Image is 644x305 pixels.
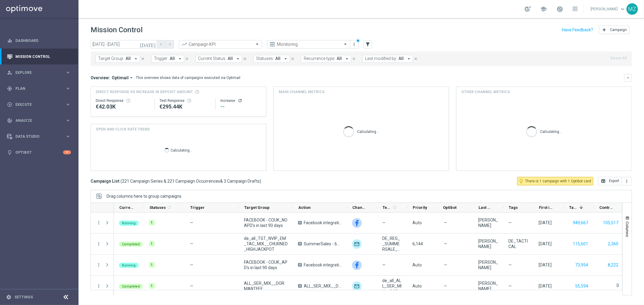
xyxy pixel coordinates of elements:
span: Running [122,263,136,267]
i: keyboard_arrow_right [65,134,71,139]
span: A [298,242,302,246]
button: close [290,55,295,62]
i: more_vert [624,179,629,184]
span: Auto [412,284,422,288]
i: add [602,27,607,32]
div: 27 Aug 2025, Wednesday [539,220,552,225]
img: Optimail [352,239,362,249]
span: Completed [122,242,140,246]
button: 2,360 [607,240,619,248]
i: arrow_drop_down [344,56,350,61]
span: ALL_SER_MIX__DORMANTFEE [304,283,342,289]
i: arrow_forward [168,42,172,46]
h3: Overview: [91,75,110,80]
span: 221 Campaign Series & 221 Campaign Occurrences [122,178,220,184]
i: arrow_back [159,42,163,46]
i: trending_up [181,41,187,47]
span: ALL_SER_MIX__DORMANTFEE [244,281,288,291]
button: Trigger: All arrow_drop_down [151,55,184,63]
div: 4 [63,150,71,154]
span: Auto [412,220,422,225]
span: Recurrence type: [304,56,335,61]
button: [DATE] [139,40,157,49]
button: Current Status: All arrow_drop_down [195,55,242,63]
button: 105,517 [602,219,619,227]
button: more_vert [96,220,101,225]
span: de_all_TGT_NVIP_EM_TAC_MIX__CHURNED_HIGHJACKPOT [244,236,288,252]
i: more_vert [96,241,101,247]
span: Data Studio [15,135,65,138]
button: add Campaign [599,26,630,34]
span: — [382,262,386,268]
a: Dashboard [15,33,71,49]
button: person_search Explore keyboard_arrow_right [7,70,71,75]
button: play_circle_outline Execute keyboard_arrow_right [7,102,71,107]
button: Statuses: All arrow_drop_down [253,55,290,63]
multiple-options-button: Export to CSV [598,178,632,183]
span: Control Customers [599,205,614,210]
colored-tag: Running [119,262,139,268]
span: & [220,179,223,184]
span: All [275,56,280,61]
span: Statuses: [256,56,274,61]
button: Data Studio keyboard_arrow_right [7,134,71,139]
div: track_changes Analyze keyboard_arrow_right [7,118,71,123]
span: There is 1 campaign with 1 Optibot card [525,178,591,184]
span: Action [298,205,311,210]
div: MZ [626,3,638,15]
div: 27 Aug 2025, Wednesday [539,262,552,268]
i: refresh [392,205,397,210]
button: close [184,55,190,62]
div: Explore [7,70,65,75]
p: Calculating... [540,128,562,134]
button: more_vert [351,41,357,48]
i: arrow_drop_down [177,56,183,61]
span: school [540,6,547,12]
div: This overview shows data of campaigns executed via Optimail [136,75,240,80]
div: Optibot [7,144,71,160]
colored-tag: Completed [119,241,143,247]
div: equalizer Dashboard [7,38,71,43]
span: Current Status [119,205,134,210]
span: 6,144 [412,241,423,246]
label: 0 [617,283,619,288]
span: — [508,220,512,225]
span: Channel [352,205,367,210]
span: Current Status: [198,56,226,61]
span: — [444,283,447,289]
img: Optimail [352,281,362,291]
span: SummerSales - 649 themed [304,241,342,247]
div: Analyze [7,118,65,123]
span: — [444,220,447,225]
i: arrow_drop_down [129,75,134,80]
button: lightbulb Optibot 4 [7,150,71,155]
span: Trigger [190,205,205,210]
span: Calculate column [391,204,397,211]
h4: Main channel metrics [279,89,325,95]
span: Statuses [149,205,166,210]
h4: OPEN AND CLICK RATE TREND [96,127,150,132]
div: Direct Response [96,98,149,103]
ng-select: Monitoring [267,40,350,49]
button: gps_fixed Plan keyboard_arrow_right [7,86,71,91]
button: Mission Control [7,54,71,59]
button: arrow_forward [165,40,174,49]
button: Recurrence type: All arrow_drop_down [301,55,351,63]
i: close [243,57,247,61]
div: Thanos Karavasilis [478,281,498,291]
i: keyboard_arrow_down [626,76,630,80]
span: Calculate column [166,204,171,211]
span: Drag columns here to group campaigns [107,194,181,199]
i: arrow_drop_down [235,56,241,61]
span: Target Group [244,205,270,210]
span: Auto [412,263,422,267]
a: Optibot [15,144,63,160]
div: -- [220,103,261,110]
